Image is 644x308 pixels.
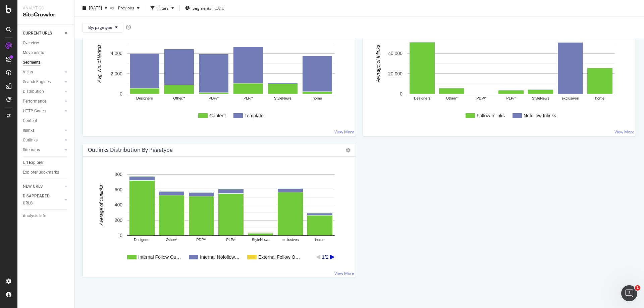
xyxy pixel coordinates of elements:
text: 0 [120,233,122,238]
text: Other/* [173,97,185,101]
text: home [315,238,325,242]
text: 200 [115,218,123,223]
div: Explorer Bookmarks [23,169,59,176]
div: Visits [23,69,33,76]
a: Visits [23,69,63,76]
div: NEW URLS [23,183,43,190]
div: SiteCrawler [23,11,69,19]
a: DISAPPEARED URLS [23,193,63,207]
div: DISAPPEARED URLS [23,193,57,207]
text: PLP/* [506,97,516,101]
text: Other/* [446,97,458,101]
a: Distribution [23,88,63,95]
a: View More [614,129,634,135]
a: View More [334,270,354,276]
a: Inlinks [23,127,63,134]
a: Performance [23,98,63,105]
div: Segments [23,59,41,66]
div: [DATE] [213,5,225,11]
a: View More [334,129,354,135]
text: 800 [115,172,123,177]
text: Average of Outlinks [99,185,104,226]
div: Sitemaps [23,146,40,153]
button: Previous [115,3,142,13]
button: Filters [148,3,177,13]
text: Template [245,113,264,118]
text: Internal Follow Ou… [138,254,181,260]
button: Segments[DATE] [182,3,228,13]
a: Explorer Bookmarks [23,169,69,176]
a: NEW URLS [23,183,63,190]
iframe: Intercom live chat [621,285,637,301]
text: 20,000 [388,71,402,76]
text: Nofollow Inlinks [524,113,556,118]
span: 2025 Aug. 30th [89,5,102,11]
div: Inlinks [23,127,35,134]
a: Content [23,117,69,124]
div: Analytics [23,5,69,11]
div: Filters [157,5,169,11]
text: 40,000 [388,51,402,56]
div: Distribution [23,88,44,95]
h4: Outlinks Distribution by pagetype [88,145,173,155]
text: Follow Inlinks [477,113,505,118]
text: home [595,97,605,101]
i: Options [346,148,351,152]
text: 0 [120,91,122,97]
text: PDP/* [476,97,487,101]
text: Average of Inlinks [375,45,381,82]
div: Outlinks [23,137,38,144]
span: vs [110,5,115,11]
span: Segments [193,5,211,11]
text: Content [209,113,226,118]
text: 0 [400,91,402,97]
button: [DATE] [80,3,110,13]
a: Outlinks [23,137,63,144]
a: Search Engines [23,78,63,85]
a: CURRENT URLS [23,30,63,37]
div: Analysis Info [23,212,46,220]
div: HTTP Codes [23,108,46,115]
div: Url Explorer [23,159,44,166]
a: Analysis Info [23,212,69,220]
text: exclusives [282,238,299,242]
text: exclusives [562,97,579,101]
a: Overview [23,40,69,47]
text: PLP/* [226,238,236,242]
a: Segments [23,59,69,66]
text: PDP/* [209,97,219,101]
text: StyleNews [252,238,269,242]
text: External Follow O… [258,254,300,260]
a: Movements [23,49,69,56]
div: CURRENT URLS [23,30,52,37]
text: 4,000 [111,51,122,56]
text: Other/* [166,238,178,242]
div: Search Engines [23,78,51,85]
span: By: pagetype [88,24,112,30]
div: Performance [23,98,46,105]
button: By: pagetype [83,22,123,33]
text: Internal Nofollow… [200,254,239,260]
svg: A chart. [88,26,348,131]
text: home [313,97,322,101]
div: Content [23,117,37,124]
svg: A chart. [368,26,628,131]
svg: A chart. [88,168,348,272]
text: PLP/* [244,97,253,101]
a: Sitemaps [23,146,63,153]
text: Designers [136,97,153,101]
text: 2,000 [111,71,122,76]
text: 400 [115,202,123,208]
text: Designers [134,238,151,242]
text: StyleNews [274,97,291,101]
a: Url Explorer [23,159,69,166]
text: 600 [115,187,123,192]
span: 1 [635,285,640,291]
div: Movements [23,49,44,56]
div: Overview [23,40,39,47]
a: HTTP Codes [23,108,63,115]
text: Avg. No. of Words [97,45,102,83]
